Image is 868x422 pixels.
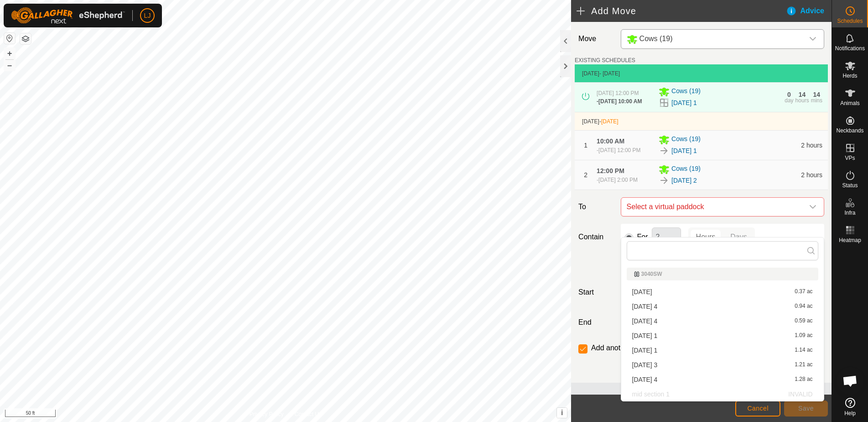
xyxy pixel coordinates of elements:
[837,367,864,395] div: Open chat
[561,409,563,417] span: i
[839,237,861,243] span: Heatmap
[632,289,652,295] span: [DATE]
[671,98,697,108] a: [DATE] 1
[795,347,812,353] span: 1.14 ac
[785,98,793,103] div: day
[627,300,818,313] li: 2025-09-21 4
[4,48,15,59] button: +
[842,183,858,188] span: Status
[844,210,855,216] span: Infra
[295,410,322,418] a: Contact Us
[597,97,642,105] div: -
[144,11,151,21] span: LJ
[632,318,658,324] span: [DATE] 4
[836,128,863,133] span: Neckbands
[627,314,818,328] li: 2025-09-23 4
[832,394,868,420] a: Help
[11,7,125,24] img: Gallagher Logo
[844,411,856,416] span: Help
[795,376,812,383] span: 1.28 ac
[835,46,865,51] span: Notifications
[795,362,812,368] span: 1.21 ac
[795,303,812,310] span: 0.94 ac
[575,29,617,49] label: Move
[598,177,638,183] span: [DATE] 2:00 PM
[584,142,587,149] span: 1
[659,145,670,156] img: To
[575,232,617,243] label: Contain
[575,287,617,298] label: Start
[786,5,832,16] div: Advice
[627,358,818,372] li: 2025-09-25 3
[632,347,658,353] span: [DATE] 1
[801,171,822,179] span: 2 hours
[557,408,567,418] button: i
[575,317,617,328] label: End
[623,198,804,216] span: Select a virtual paddock
[804,30,822,48] div: dropdown trigger
[735,401,780,417] button: Cancel
[598,147,640,153] span: [DATE] 12:00 PM
[801,142,822,149] span: 2 hours
[845,155,855,161] span: VPs
[627,343,818,357] li: 2025-09-25 1
[582,118,599,125] span: [DATE]
[591,344,686,352] label: Add another scheduled move
[4,33,15,44] button: Reset Map
[813,91,821,98] div: 14
[575,56,635,64] label: EXISTING SCHEDULES
[659,175,670,186] img: To
[597,167,624,174] span: 12:00 PM
[799,91,806,98] div: 14
[795,289,812,295] span: 0.37 ac
[787,91,791,98] div: 0
[671,134,701,145] span: Cows (19)
[577,5,785,16] h2: Add Move
[632,376,658,383] span: [DATE] 4
[597,176,638,184] div: -
[623,30,804,48] span: Cows
[597,137,624,145] span: 10:00 AM
[798,405,814,412] span: Save
[4,60,15,71] button: –
[575,197,617,216] label: To
[747,405,769,412] span: Cancel
[597,146,640,154] div: -
[671,164,701,175] span: Cows (19)
[584,171,587,179] span: 2
[804,198,822,216] div: dropdown trigger
[634,271,811,277] div: 3040SW
[795,332,812,339] span: 1.09 ac
[671,86,701,97] span: Cows (19)
[632,362,658,368] span: [DATE] 3
[632,303,658,310] span: [DATE] 4
[627,285,818,299] li: 2025-09-20
[795,318,812,324] span: 0.59 ac
[627,329,818,343] li: 2025-09-24 1
[671,146,697,156] a: [DATE] 1
[840,100,860,106] span: Animals
[597,90,639,96] span: [DATE] 12:00 PM
[601,118,619,125] span: [DATE]
[784,401,828,417] button: Save
[637,233,648,241] label: For
[627,373,818,386] li: 2025-09-25 4
[598,98,642,105] span: [DATE] 10:00 AM
[582,70,599,77] span: [DATE]
[842,73,857,79] span: Herds
[795,98,809,103] div: hours
[20,33,31,44] button: Map Layers
[811,98,822,103] div: mins
[671,176,697,185] a: [DATE] 2
[599,118,619,125] span: -
[621,264,824,401] ul: Option List
[639,35,673,42] span: Cows (19)
[837,18,863,24] span: Schedules
[249,410,284,418] a: Privacy Policy
[632,332,658,339] span: [DATE] 1
[599,70,620,77] span: - [DATE]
